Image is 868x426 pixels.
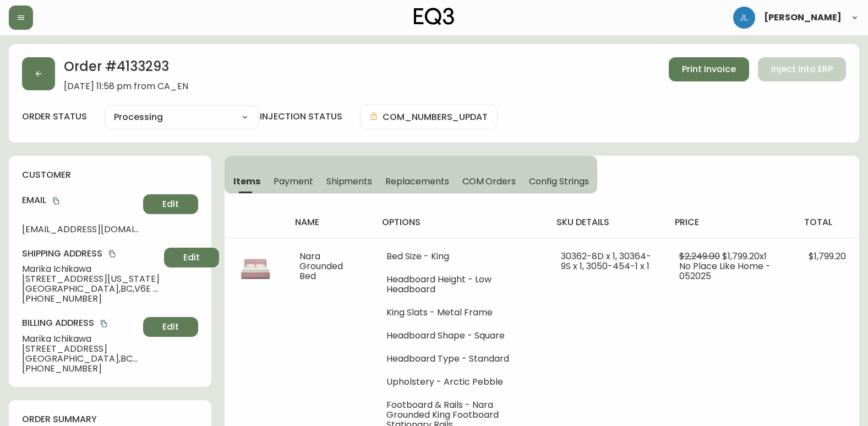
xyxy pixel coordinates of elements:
span: Marika Ichikawa [22,334,139,344]
button: Print Invoice [669,57,749,81]
span: Shipments [326,176,373,187]
span: Config Strings [529,176,588,187]
span: Edit [162,321,179,333]
h4: options [382,216,538,228]
img: logo [414,8,455,25]
h4: total [804,216,850,228]
span: [GEOGRAPHIC_DATA] , BC , V6G 0A3 , CA [22,354,139,364]
span: Marika Ichikawa [22,264,160,274]
h4: customer [22,169,198,181]
h2: Order # 4133293 [64,57,188,81]
h4: injection status [260,111,342,123]
span: [GEOGRAPHIC_DATA] , BC , V6E 0B3 , CA [22,284,160,294]
button: copy [107,248,118,259]
img: b0bfbc0a-3505-4533-a839-88b682f86fd8Optional[nara-grounded-pink-queen-bed].jpg [238,252,273,287]
span: $1,799.20 [809,250,846,263]
h4: Shipping Address [22,248,160,260]
span: $1,799.20 x 1 [722,250,767,263]
span: Edit [183,252,200,264]
li: Upholstery - Arctic Pebble [386,377,534,387]
h4: Billing Address [22,317,139,329]
h4: price [675,216,787,228]
h4: sku details [556,216,657,228]
button: Edit [164,248,219,267]
span: [PERSON_NAME] [764,13,842,22]
span: COM Orders [462,176,516,187]
span: [STREET_ADDRESS][US_STATE] [22,274,160,284]
span: [PHONE_NUMBER] [22,364,139,374]
span: Edit [162,198,179,210]
h4: Email [22,194,139,206]
li: King Slats - Metal Frame [386,308,534,318]
h4: order summary [22,413,198,425]
li: Headboard Height - Low Headboard [386,275,534,294]
span: Nara Grounded Bed [299,250,343,282]
span: 30362-8D x 1, 30364-9S x 1, 3050-454-1 x 1 [561,250,651,272]
span: Print Invoice [682,63,736,75]
span: Replacements [385,176,449,187]
span: [STREET_ADDRESS] [22,344,139,354]
span: No Place Like Home - 052025 [679,260,771,282]
button: copy [51,195,62,206]
button: Edit [143,194,198,214]
span: [PHONE_NUMBER] [22,294,160,304]
img: 1c9c23e2a847dab86f8017579b61559c [733,7,755,29]
li: Headboard Shape - Square [386,331,534,341]
span: [EMAIL_ADDRESS][DOMAIN_NAME] [22,225,139,234]
h4: name [295,216,364,228]
button: copy [99,318,110,329]
button: Edit [143,317,198,337]
label: order status [22,111,87,123]
span: Items [233,176,260,187]
span: Payment [274,176,313,187]
li: Headboard Type - Standard [386,354,534,364]
li: Bed Size - King [386,252,534,261]
span: [DATE] 11:58 pm from CA_EN [64,81,188,91]
span: $2,249.00 [679,250,720,263]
